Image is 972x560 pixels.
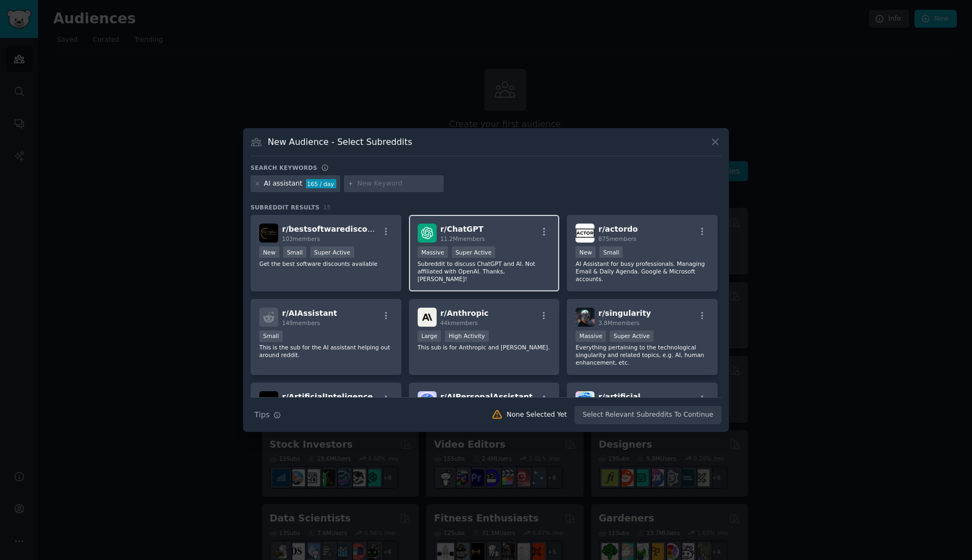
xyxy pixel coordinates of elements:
span: r/ Anthropic [440,309,489,317]
div: New [259,246,279,258]
img: ChatGPT [418,224,437,243]
div: Large [418,330,442,342]
span: r/ AIAssistant [282,309,337,317]
p: Subreddit to discuss ChatGPT and AI. Not affiliated with OpenAI. Thanks, [PERSON_NAME]! [418,260,551,283]
div: Massive [575,330,606,342]
div: 165 / day [306,179,336,189]
div: AI assistant [264,179,303,189]
div: High Activity [445,330,489,342]
p: This is the sub for the AI assistant helping out around reddit. [259,343,393,359]
span: 103 members [282,236,320,242]
span: 44k members [440,320,478,326]
span: r/ ChatGPT [440,225,484,233]
span: r/ bestsoftwarediscounts [282,225,386,233]
span: Tips [254,409,270,421]
p: Everything pertaining to the technological singularity and related topics, e.g. AI, human enhance... [575,343,709,366]
span: r/ singularity [598,309,651,317]
p: This sub is for Anthropic and [PERSON_NAME]. [418,343,551,351]
img: artificial [575,391,594,410]
span: r/ ArtificialInteligence [282,392,373,401]
div: Small [259,330,283,342]
span: Subreddit Results [251,203,319,211]
div: Super Active [310,246,354,258]
span: r/ artificial [598,392,641,401]
img: actordo [575,224,594,243]
p: AI Assistant for busy professionals. Managing Email & Daily Agenda. Google & Microsoft accounts. [575,260,709,283]
div: New [575,246,596,258]
span: 875 members [598,236,636,242]
div: Super Active [452,246,496,258]
button: Tips [251,405,285,424]
div: Small [599,246,623,258]
span: 15 [323,204,331,211]
div: Massive [418,246,448,258]
div: Super Active [610,330,654,342]
span: r/ AIPersonalAssistant [440,392,533,401]
p: Get the best software discounts available [259,260,393,268]
img: ArtificialInteligence [259,391,278,410]
span: 3.8M members [598,320,640,326]
span: r/ actordo [598,225,638,233]
span: 11.2M members [440,236,485,242]
img: Anthropic [418,308,437,327]
div: Small [283,246,306,258]
span: 149 members [282,320,320,326]
div: None Selected Yet [507,410,567,420]
h3: Search keywords [251,164,317,171]
img: bestsoftwarediscounts [259,224,278,243]
h3: New Audience - Select Subreddits [268,136,412,148]
img: singularity [575,308,594,327]
input: New Keyword [357,179,440,189]
img: AIPersonalAssistant [418,391,437,410]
